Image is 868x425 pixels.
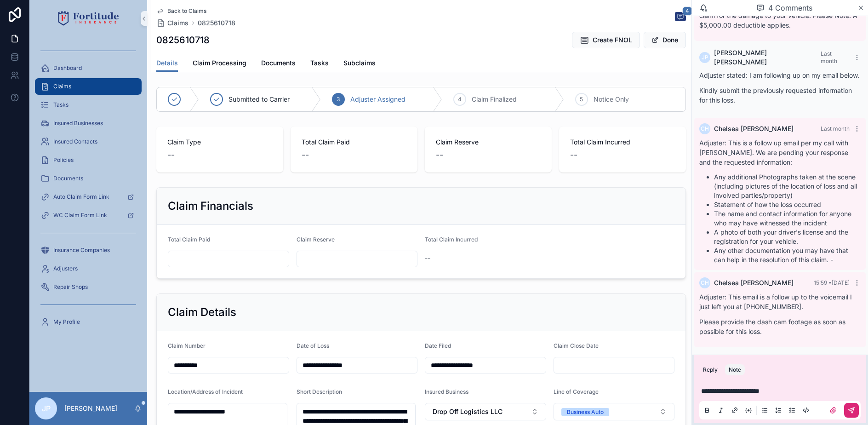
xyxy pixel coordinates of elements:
[35,60,142,76] a: Dashboard
[35,260,142,277] a: Adjusters
[35,115,142,132] a: Insured Businesses
[714,124,794,133] span: Chelsea [PERSON_NAME]
[53,64,82,72] span: Dashboard
[644,32,686,48] button: Done
[64,404,117,413] p: [PERSON_NAME]
[436,138,541,147] span: Claim Reserve
[714,200,861,209] li: Statement of how the loss occurred
[433,407,503,416] span: Drop Off Logistics LLC
[699,364,721,375] button: Reply
[682,6,692,16] span: 4
[53,101,69,109] span: Tasks
[193,58,246,68] span: Claim Processing
[167,7,206,15] span: Back to Claims
[821,125,850,132] span: Last month
[714,278,794,287] span: Chelsea [PERSON_NAME]
[35,207,142,224] a: WC Claim Form Link
[261,58,296,68] span: Documents
[156,18,188,28] a: Claims
[594,95,629,104] span: Notice Only
[472,95,517,104] span: Claim Finalized
[768,2,812,13] span: 4 Comments
[821,50,837,64] span: Last month
[714,228,861,246] li: A photo of both your driver's license and the registration for your vehicle.
[58,11,119,26] img: App logo
[302,149,309,161] span: --
[699,138,861,167] p: Adjuster: This is a follow up email per my call with [PERSON_NAME]. We are pending your response ...
[35,78,142,95] a: Claims
[29,37,147,342] div: scrollable content
[714,172,861,200] li: Any additional Photographs taken at the scene (including pictures of the location of loss and all...
[714,48,821,67] span: [PERSON_NAME] [PERSON_NAME]
[53,318,80,326] span: My Profile
[53,120,103,127] span: Insured Businesses
[193,55,246,73] a: Claim Processing
[554,403,675,420] button: Select Button
[310,55,329,73] a: Tasks
[580,96,583,103] span: 5
[297,342,329,349] span: Date of Loss
[35,152,142,168] a: Policies
[168,236,210,243] span: Total Claim Paid
[35,97,142,113] a: Tasks
[343,58,376,68] span: Subclaims
[814,279,850,286] span: 15:59 • [DATE]
[436,149,443,161] span: --
[168,305,236,320] h2: Claim Details
[425,388,468,395] span: Insured Business
[35,189,142,205] a: Auto Claim Form Link
[701,125,709,132] span: CH
[297,388,342,395] span: Short Description
[228,95,290,104] span: Submitted to Carrier
[167,149,175,161] span: --
[168,199,253,213] h2: Claim Financials
[156,58,178,68] span: Details
[714,209,861,228] li: The name and contact information for anyone who may have witnessed the incident
[53,212,107,219] span: WC Claim Form Link
[699,70,861,80] p: Adjuster stated: I am following up on my email below.
[168,388,243,395] span: Location/Address of Incident
[725,364,745,375] button: Note
[310,58,329,68] span: Tasks
[337,96,340,103] span: 3
[35,170,142,187] a: Documents
[53,283,88,291] span: Repair Shops
[425,403,546,420] button: Select Button
[35,242,142,258] a: Insurance Companies
[156,34,210,46] h1: 0825610718
[198,18,235,28] a: 0825610718
[156,55,178,72] a: Details
[53,265,78,272] span: Adjusters
[699,292,861,311] p: Adjuster: This email is a follow up to the voicemail I just left you at [PHONE_NUMBER].
[168,342,206,349] span: Claim Number
[425,253,430,263] span: --
[53,193,109,201] span: Auto Claim Form Link
[35,314,142,330] a: My Profile
[570,138,675,147] span: Total Claim Incurred
[699,317,861,336] p: Please provide the dash cam footage as soon as possible for this loss.
[572,32,640,48] button: Create FNOL
[554,388,599,395] span: Line of Coverage
[42,403,51,414] span: JP
[167,138,272,147] span: Claim Type
[53,138,97,145] span: Insured Contacts
[350,95,405,104] span: Adjuster Assigned
[425,236,478,243] span: Total Claim Incurred
[53,175,83,182] span: Documents
[675,12,686,23] button: 4
[570,149,577,161] span: --
[53,156,74,164] span: Policies
[554,342,599,349] span: Claim Close Date
[35,133,142,150] a: Insured Contacts
[458,96,462,103] span: 4
[714,246,861,264] li: Any other documentation you may have that can help in the resolution of this claim. -
[729,366,741,373] div: Note
[261,55,296,73] a: Documents
[702,54,708,61] span: JP
[699,86,861,105] p: Kindly submit the previously requested information for this loss.
[156,7,206,15] a: Back to Claims
[297,236,335,243] span: Claim Reserve
[302,138,406,147] span: Total Claim Paid
[167,18,188,28] span: Claims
